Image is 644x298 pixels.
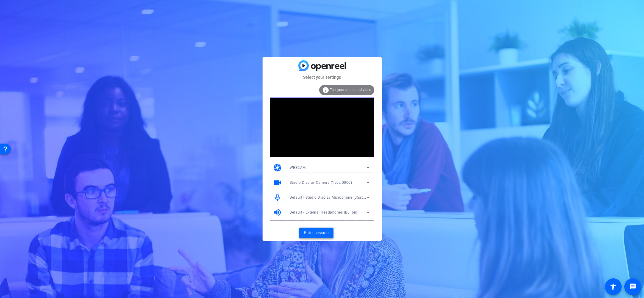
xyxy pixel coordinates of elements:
[299,228,333,238] button: Enter session
[304,230,329,236] span: Enter session
[629,283,636,290] mat-icon: message
[298,60,346,71] img: blue-gradient.svg
[290,180,352,185] span: Studio Display Camera (15bc:0000)
[273,208,282,217] mat-icon: volume_up
[290,210,359,214] span: Default - External Headphones (Built-in)
[263,74,382,81] mat-card-subtitle: Select your settings
[273,178,282,187] mat-icon: videocam
[330,88,371,92] span: Test your audio and video
[290,195,375,200] span: Default - Studio Display Microphone (05ac:1114)
[290,166,306,170] span: WEBCAM
[273,193,282,202] mat-icon: mic_none
[322,87,329,94] mat-icon: info
[610,283,617,290] mat-icon: accessibility
[273,163,282,172] mat-icon: camera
